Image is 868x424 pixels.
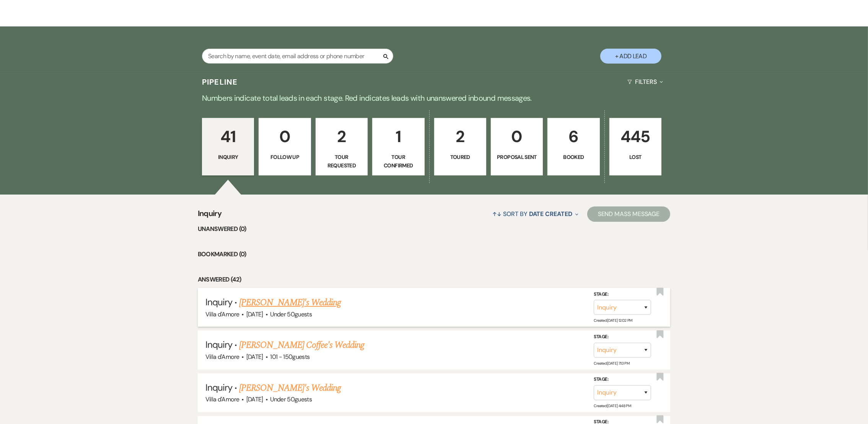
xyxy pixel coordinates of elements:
[489,204,581,224] button: Sort By Date Created
[496,153,538,161] p: Proposal Sent
[491,118,543,175] a: 0Proposal Sent
[316,118,368,175] a: 2Tour Requested
[202,49,393,64] input: Search by name, event date, email address or phone number
[259,118,311,175] a: 0Follow Up
[594,290,651,299] label: Stage:
[547,118,599,175] a: 6Booked
[600,49,661,64] button: + Add Lead
[439,124,481,149] p: 2
[439,153,481,161] p: Toured
[594,375,651,384] label: Stage:
[205,339,232,350] span: Inquiry
[624,72,666,92] button: Filters
[202,118,254,175] a: 41Inquiry
[321,124,363,149] p: 2
[239,338,364,352] a: [PERSON_NAME] Coffee's Wedding
[246,310,263,318] span: [DATE]
[198,275,671,285] li: Answered (42)
[587,206,671,222] button: Send Mass Message
[614,153,656,161] p: Lost
[264,124,306,149] p: 0
[492,210,502,218] span: ↑↓
[239,296,341,309] a: [PERSON_NAME]'s Wedding
[270,395,312,403] span: Under 50 guests
[246,353,263,361] span: [DATE]
[270,310,312,318] span: Under 50 guests
[159,92,710,104] p: Numbers indicate total leads in each stage. Red indicates leads with unanswered inbound messages.
[207,124,249,149] p: 41
[609,118,661,175] a: 445Lost
[614,124,656,149] p: 445
[205,395,239,403] span: Villa d'Amore
[202,77,238,87] h3: Pipeline
[594,360,629,365] span: Created: [DATE] 7:13 PM
[205,353,239,361] span: Villa d'Amore
[264,153,306,161] p: Follow Up
[552,153,594,161] p: Booked
[372,118,424,175] a: 1Tour Confirmed
[198,249,671,259] li: Bookmarked (0)
[246,395,263,403] span: [DATE]
[270,353,309,361] span: 101 - 150 guests
[434,118,486,175] a: 2Toured
[594,318,632,323] span: Created: [DATE] 12:02 PM
[321,153,363,170] p: Tour Requested
[529,210,572,218] span: Date Created
[552,124,594,149] p: 6
[239,381,341,395] a: [PERSON_NAME]'s Wedding
[198,224,671,234] li: Unanswered (0)
[496,124,538,149] p: 0
[205,296,232,308] span: Inquiry
[207,153,249,161] p: Inquiry
[377,124,419,149] p: 1
[205,381,232,393] span: Inquiry
[377,153,419,170] p: Tour Confirmed
[594,403,631,408] span: Created: [DATE] 4:48 PM
[198,208,222,224] span: Inquiry
[205,310,239,318] span: Villa d'Amore
[594,333,651,341] label: Stage:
